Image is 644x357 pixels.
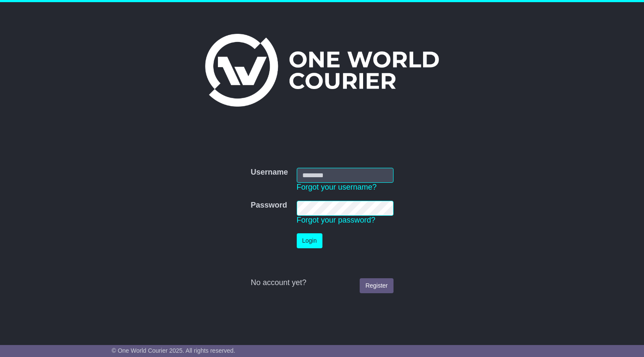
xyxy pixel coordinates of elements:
[297,216,376,224] a: Forgot your password?
[297,233,322,248] button: Login
[205,34,439,107] img: One World
[250,201,287,210] label: Password
[250,278,393,288] div: No account yet?
[297,183,377,191] a: Forgot your username?
[112,347,236,354] span: © One World Courier 2025. All rights reserved.
[250,168,288,177] label: Username
[360,278,393,293] a: Register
